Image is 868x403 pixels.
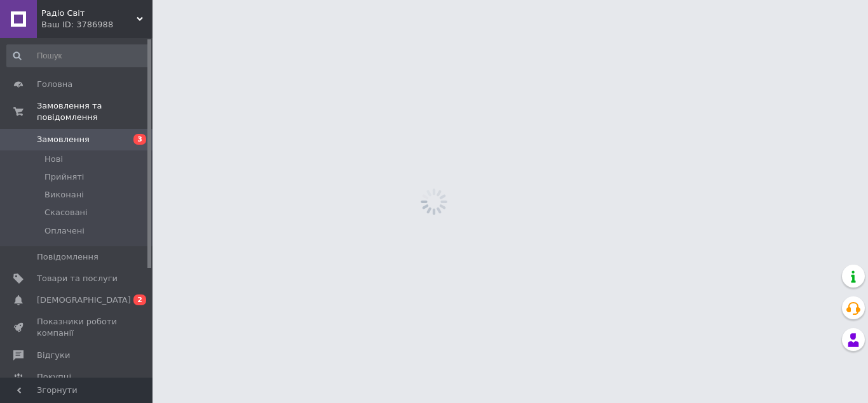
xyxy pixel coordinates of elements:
span: [DEMOGRAPHIC_DATA] [37,294,131,306]
span: Радіо Світ [41,8,137,19]
span: 2 [133,294,146,305]
span: Показники роботи компанії [37,316,118,339]
span: Виконані [44,189,84,201]
span: Нові [44,154,63,165]
span: Скасовані [44,207,88,218]
span: Замовлення та повідомлення [37,100,153,123]
span: Оплачені [44,225,85,237]
input: Пошук [6,44,150,67]
span: Замовлення [37,134,90,145]
span: Покупці [37,371,71,383]
span: Головна [37,79,72,90]
span: Повідомлення [37,251,98,263]
span: Відгуки [37,350,70,361]
div: Ваш ID: 3786988 [41,19,153,30]
span: 3 [133,134,146,145]
span: Прийняті [44,171,84,183]
span: Товари та послуги [37,273,118,284]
